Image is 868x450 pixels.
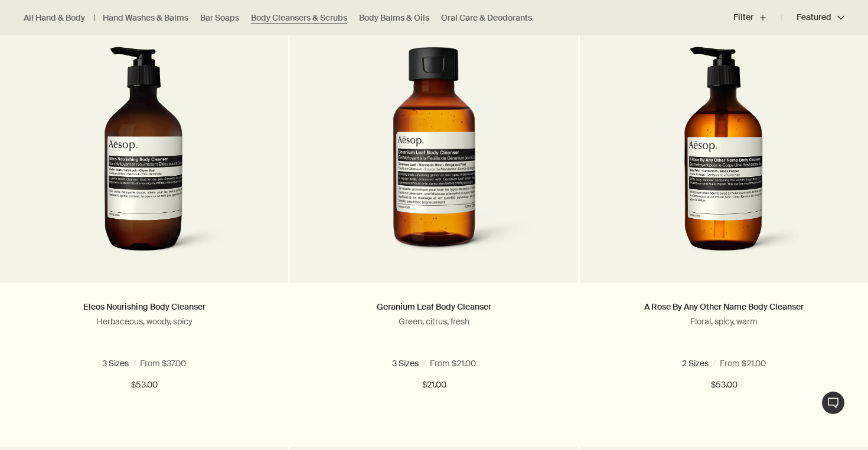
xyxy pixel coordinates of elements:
[83,301,205,312] a: Eleos Nourishing Body Cleanser
[733,4,782,32] button: Filter
[290,47,578,283] a: Geranium Leaf Body Cleanser 100 mL in a brown bottle
[353,358,386,369] span: 3.3 fl oz
[711,378,738,392] span: $53.00
[177,358,231,369] span: 16.9 fl oz refill
[116,358,154,369] span: 16.9 fl oz
[730,358,785,369] span: 16.9 fl oz refill
[441,12,532,24] a: Oral Care & Deodorants
[636,47,812,265] img: A Rose By Any Other Name Body Cleanser with pump
[56,47,233,265] img: Eleos Nourishing Body Cleanser in a recycled plastic bottle.
[598,316,850,327] p: Floral, spicy, warm
[469,358,524,369] span: 16.9 fl oz refill
[103,12,188,24] a: Hand Washes & Balms
[131,378,158,392] span: $53.00
[644,301,804,312] a: A Rose By Any Other Name Body Cleanser
[377,301,491,312] a: Geranium Leaf Body Cleanser
[251,12,347,24] a: Body Cleansers & Scrubs
[359,12,429,24] a: Body Balms & Oils
[18,316,270,327] p: Herbaceous, woody, spicy
[580,47,868,283] a: A Rose By Any Other Name Body Cleanser with pump
[65,358,94,369] span: 6.5 oz
[308,316,560,327] p: Green, citrus, fresh
[782,4,844,32] button: Featured
[670,358,708,369] span: 16.9 fl oz
[821,391,845,415] button: Live Assistance
[422,378,446,392] span: $21.00
[327,47,541,265] img: Geranium Leaf Body Cleanser 100 mL in a brown bottle
[409,358,446,369] span: 16.9 fl oz
[200,12,239,24] a: Bar Soaps
[24,12,85,24] a: All Hand & Body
